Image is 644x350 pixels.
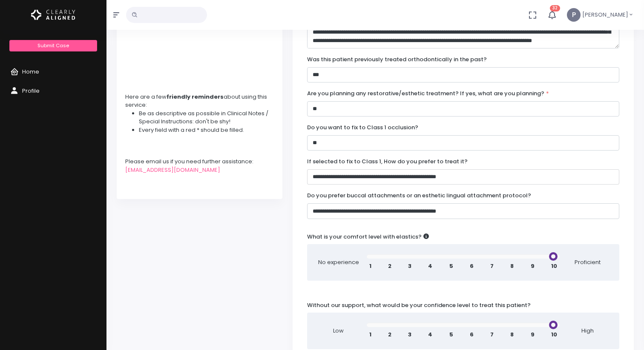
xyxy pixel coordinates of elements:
[566,327,609,335] span: High
[428,330,432,339] span: 4
[37,42,69,49] span: Submit Case
[125,157,274,166] div: Please email us if you need further assistance:
[307,191,531,200] label: Do you prefer buccal attachments or an esthetic lingual attachment protocol?
[551,262,557,270] span: 10
[369,262,371,270] span: 1
[566,258,609,267] span: Proficient
[22,87,40,95] span: Profile
[582,11,628,19] span: [PERSON_NAME]
[307,301,531,310] label: Without our support, what would be your confidence level to treat this patient?
[31,6,75,24] img: Logo Horizontal
[125,93,274,109] div: Here are a few about using this service:
[167,93,224,101] strong: friendly reminders
[567,8,581,22] span: P
[125,166,220,174] a: [EMAIL_ADDRESS][DOMAIN_NAME]
[490,262,494,270] span: 7
[551,330,557,339] span: 10
[307,157,468,166] label: If selected to fix to Class 1, How do you prefer to treat it?
[550,5,560,11] span: 32
[510,262,514,270] span: 8
[408,330,411,339] span: 3
[531,262,535,270] span: 9
[317,327,360,335] span: Low
[307,55,487,64] label: Was this patient previously treated orthodontically in the past?
[9,40,97,51] a: Submit Case
[388,330,391,339] span: 2
[408,262,411,270] span: 3
[307,123,418,132] label: Do you want to fix to Class 1 occlusion?
[22,68,39,76] span: Home
[307,89,549,98] label: Are you planning any restorative/esthetic treatment? If yes, what are you planning?
[470,262,474,270] span: 6
[317,258,360,267] span: No experience
[470,330,474,339] span: 6
[388,262,391,270] span: 2
[531,330,535,339] span: 9
[428,262,432,270] span: 4
[510,330,514,339] span: 8
[449,262,453,270] span: 5
[139,126,274,134] li: Every field with a red * should be filled.
[307,233,429,241] label: What is your comfort level with elastics?
[449,330,453,339] span: 5
[139,109,274,126] li: Be as descriptive as possible in Clinical Notes / Special Instructions: don't be shy!
[369,330,371,339] span: 1
[490,330,494,339] span: 7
